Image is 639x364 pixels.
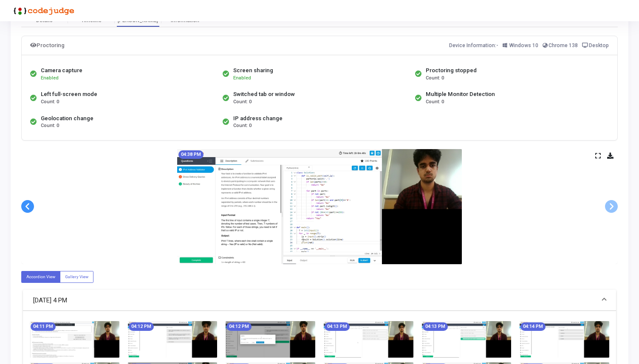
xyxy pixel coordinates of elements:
[449,40,609,51] div: Device Information:-
[324,321,413,357] img: screenshot-1754908999855.jpeg
[233,122,252,130] span: Count: 0
[128,321,218,357] img: screenshot-1754908939843.jpeg
[325,322,350,331] mat-chip: 04:13 PM
[60,271,93,282] label: Gallery View
[129,322,154,331] mat-chip: 04:12 PM
[426,90,495,99] div: Multiple Monitor Detection
[233,114,283,123] div: IP address change
[233,90,295,99] div: Switched tab or window
[549,42,578,48] span: Chrome 138
[589,42,609,48] span: Desktop
[30,321,119,357] img: screenshot-1754908910488.jpeg
[41,122,59,130] span: Count: 0
[30,40,65,51] div: Proctoring
[423,322,448,331] mat-chip: 04:13 PM
[41,75,59,81] span: Enabled
[11,2,74,19] img: logo
[426,66,477,75] div: Proctoring stopped
[41,99,59,106] span: Count: 0
[426,99,444,106] span: Count: 0
[41,90,97,99] div: Left full-screen mode
[41,114,93,123] div: Geolocation change
[422,321,512,357] img: screenshot-1754909029854.jpeg
[226,321,315,357] img: screenshot-1754908969834.jpeg
[178,150,204,159] mat-chip: 04:38 PM
[33,296,596,305] mat-panel-title: [DATE] 4 PM
[23,290,616,311] mat-expansion-panel-header: [DATE] 4 PM
[520,322,546,331] mat-chip: 04:14 PM
[233,75,251,81] span: Enabled
[520,321,609,357] img: screenshot-1754909059785.jpeg
[21,271,60,282] label: Accordion View
[426,75,444,82] span: Count: 0
[233,99,252,106] span: Count: 0
[177,149,462,264] img: screenshot-1754910499674.jpeg
[226,322,252,331] mat-chip: 04:12 PM
[509,42,538,48] span: Windows 10
[41,66,82,75] div: Camera capture
[233,66,273,75] div: Screen sharing
[31,322,56,331] mat-chip: 04:11 PM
